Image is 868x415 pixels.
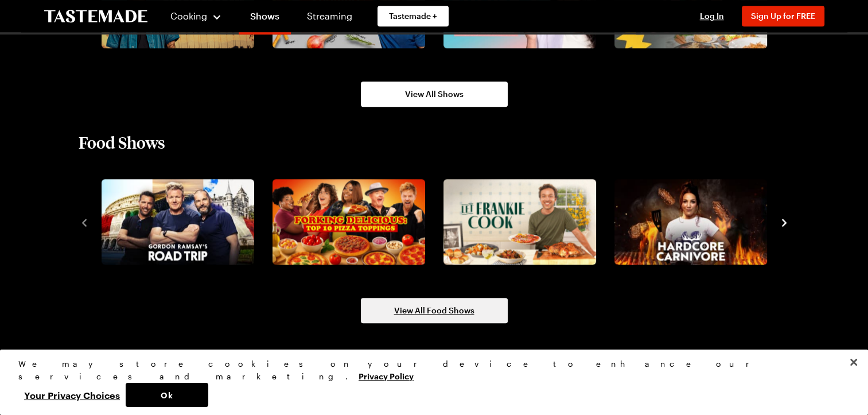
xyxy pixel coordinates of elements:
[610,176,781,269] div: 4 / 10
[270,179,423,265] a: Forking Delicious: Top 10 Pizza Toppings
[79,215,90,228] button: navigate to previous item
[377,6,449,26] a: Tastemade +
[841,350,866,375] button: Close
[170,10,207,21] span: Cooking
[239,2,291,34] a: Shows
[99,179,252,265] a: Gordon Ramsay's Road Trip
[361,298,508,323] a: View All Food Shows
[439,176,610,269] div: 3 / 10
[394,305,474,316] span: View All Food Shows
[779,215,790,228] button: navigate to next item
[443,179,596,265] img: Let Frankie Cook
[170,2,223,30] button: Cooking
[79,132,165,153] h2: Food Shows
[614,179,767,265] img: Hardcore Carnivore
[612,179,765,265] a: Hardcore Carnivore
[44,10,147,23] a: To Tastemade Home Page
[359,370,414,381] a: More information about your privacy, opens in a new tab
[742,6,824,26] button: Sign Up for FREE
[441,179,594,265] a: Let Frankie Cook
[126,383,208,407] button: Ok
[361,82,508,107] a: View All Shows
[389,10,437,22] span: Tastemade +
[18,358,840,383] div: We may store cookies on your device to enhance our services and marketing.
[18,383,126,407] button: Your Privacy Choices
[689,10,735,22] button: Log In
[405,88,464,100] span: View All Shows
[751,11,815,21] span: Sign Up for FREE
[18,358,840,407] div: Privacy
[79,348,176,369] h2: Travel Shows
[700,11,724,21] span: Log In
[102,179,254,265] img: Gordon Ramsay's Road Trip
[273,179,425,265] img: Forking Delicious: Top 10 Pizza Toppings
[268,176,439,269] div: 2 / 10
[97,176,268,269] div: 1 / 10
